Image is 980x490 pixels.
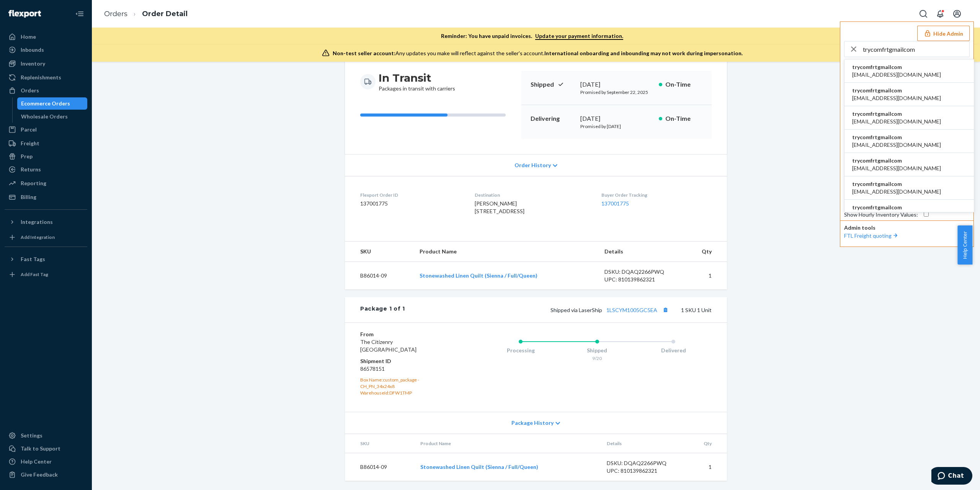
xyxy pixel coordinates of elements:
[345,434,414,453] th: SKU
[475,192,589,198] dt: Destination
[852,133,941,141] span: trycomfrtgmailcom
[917,26,970,41] button: Hide Admin
[21,140,39,147] div: Freight
[21,46,44,54] div: Inbounds
[852,94,941,102] span: [EMAIL_ADDRESS][DOMAIN_NAME]
[852,118,941,125] span: [EMAIL_ADDRESS][DOMAIN_NAME]
[531,114,574,123] p: Delivering
[441,32,623,40] p: Reminder: You have unpaid invoices.
[345,453,414,481] td: B86014-09
[5,253,87,265] button: Fast Tags
[5,429,87,442] a: Settings
[21,255,45,263] div: Fast Tags
[413,242,598,262] th: Product Name
[852,211,941,219] span: [EMAIL_ADDRESS][DOMAIN_NAME]
[535,33,623,40] a: Update your payment information.
[580,114,653,123] div: [DATE]
[21,166,41,173] div: Returns
[5,71,87,84] a: Replenishments
[607,459,679,467] div: DSKU: DQAQ2266PWQ
[844,232,899,239] a: FTL Freight quoting
[420,464,538,470] a: Stonewashed Linen Quilt (Sienna / Full/Queen)
[685,453,727,481] td: 1
[414,434,601,453] th: Product Name
[21,87,39,94] div: Orders
[5,455,87,468] a: Help Center
[5,191,87,203] a: Billing
[852,71,941,79] span: [EMAIL_ADDRESS][DOMAIN_NAME]
[21,74,61,81] div: Replenishments
[360,305,405,315] div: Package 1 of 1
[5,177,87,189] a: Reporting
[844,211,918,219] div: Show Hourly Inventory Values :
[5,31,87,43] a: Home
[665,114,702,123] p: On-Time
[17,97,88,110] a: Ecommerce Orders
[607,467,679,475] div: UPC: 810139862321
[863,41,969,57] input: Search or paste seller ID
[598,242,683,262] th: Details
[5,44,87,56] a: Inbounds
[5,216,87,228] button: Integrations
[5,150,87,163] a: Prep
[683,262,727,290] td: 1
[21,33,36,41] div: Home
[482,347,559,354] div: Processing
[559,355,635,362] div: 9/20
[604,268,676,276] div: DSKU: DQAQ2266PWQ
[360,339,416,353] span: The Citizenry [GEOGRAPHIC_DATA]
[379,71,455,85] h3: In Transit
[21,445,60,452] div: Talk to Support
[852,157,941,164] span: trycomfrtgmailcom
[5,137,87,150] a: Freight
[852,141,941,149] span: [EMAIL_ADDRESS][DOMAIN_NAME]
[514,161,551,169] span: Order History
[660,305,670,315] button: Copy tracking number
[345,242,413,262] th: SKU
[665,80,702,89] p: On-Time
[852,164,941,172] span: [EMAIL_ADDRESS][DOMAIN_NAME]
[916,6,931,21] button: Open Search Box
[360,377,452,390] div: Box Name: custom_package - CH_PN_34x24x8
[606,307,657,313] a: 1LSCYM1005GC5EA
[360,357,452,365] dt: Shipment ID
[72,6,87,21] button: Close Navigation
[21,193,36,201] div: Billing
[21,113,68,120] div: Wholesale Orders
[544,50,743,56] span: International onboarding and inbounding may not work during impersonation.
[21,471,58,478] div: Give Feedback
[580,80,653,89] div: [DATE]
[333,50,395,56] span: Non-test seller account:
[852,188,941,196] span: [EMAIL_ADDRESS][DOMAIN_NAME]
[8,10,41,18] img: Flexport logo
[931,467,972,486] iframe: Opens a widget where you can chat to one of our agents
[531,80,574,89] p: Shipped
[949,6,965,21] button: Open account menu
[601,192,712,198] dt: Buyer Order Tracking
[379,71,455,92] div: Packages in transit with carriers
[360,390,452,396] div: WarehouseId: DFW1TMP
[405,305,712,315] div: 1 SKU 1 Unit
[604,276,676,283] div: UPC: 810139862321
[21,271,48,278] div: Add Fast Tag
[21,432,42,439] div: Settings
[21,218,53,226] div: Integrations
[21,458,52,465] div: Help Center
[601,200,629,207] a: 137001775
[550,307,670,313] span: Shipped via LaserShip
[21,234,55,240] div: Add Integration
[420,272,537,279] a: Stonewashed Linen Quilt (Sienna / Full/Queen)
[5,58,87,70] a: Inventory
[5,231,87,243] a: Add Integration
[21,179,46,187] div: Reporting
[17,110,88,123] a: Wholesale Orders
[21,153,33,160] div: Prep
[5,469,87,481] button: Give Feedback
[957,225,972,265] button: Help Center
[98,3,194,25] ol: breadcrumbs
[580,123,653,130] p: Promised by [DATE]
[852,63,941,71] span: trycomfrtgmailcom
[852,180,941,188] span: trycomfrtgmailcom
